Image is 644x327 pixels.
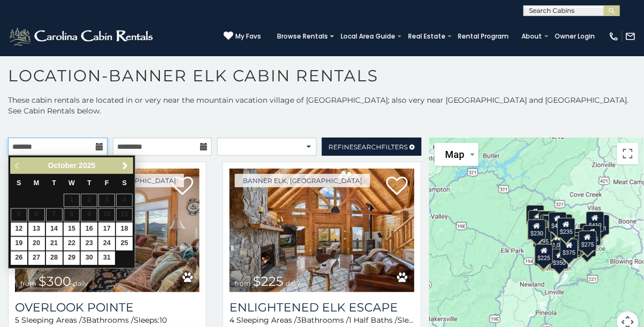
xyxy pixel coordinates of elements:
[322,138,421,156] a: RefineSearchFilters
[534,246,553,266] div: $355
[79,161,95,170] span: 2025
[354,143,381,151] span: Search
[46,252,63,265] a: 28
[584,225,602,245] div: $485
[34,179,40,187] span: Monday
[335,29,401,44] a: Local Area Guide
[272,29,333,44] a: Browse Rentals
[46,237,63,250] a: 21
[11,237,27,250] a: 19
[579,230,597,250] div: $275
[547,231,569,251] div: $1,095
[105,179,109,187] span: Friday
[387,175,408,197] a: Add to favorites
[539,210,557,231] div: $535
[557,217,576,238] div: $235
[435,143,479,166] button: Change map style
[586,211,604,232] div: $410
[17,179,21,187] span: Sunday
[517,29,548,44] a: About
[87,179,91,187] span: Thursday
[286,279,301,287] span: daily
[28,237,45,250] a: 20
[64,223,80,236] a: 15
[403,29,451,44] a: Real Estate
[39,273,71,289] span: $300
[531,220,549,240] div: $250
[64,237,80,250] a: 22
[349,315,397,325] span: 1 Half Baths /
[528,219,546,239] div: $230
[15,300,200,315] a: Overlook Pointe
[81,223,97,236] a: 16
[297,315,301,325] span: 3
[121,162,130,170] span: Next
[81,252,97,265] a: 30
[527,219,546,240] div: $305
[235,32,261,41] span: My Favs
[98,252,115,265] a: 31
[579,237,597,257] div: $265
[11,223,27,236] a: 12
[81,237,97,250] a: 23
[28,252,45,265] a: 27
[235,174,370,187] a: Banner Elk, [GEOGRAPHIC_DATA]
[229,315,234,325] span: 4
[229,169,414,292] img: Enlightened Elk Escape
[224,31,261,42] a: My Favs
[8,26,156,47] img: White-1-2.png
[98,223,115,236] a: 17
[20,279,36,287] span: from
[98,237,115,250] a: 24
[453,29,515,44] a: Rental Program
[328,143,408,151] span: Refine Filters
[535,244,554,264] div: $225
[52,179,56,187] span: Tuesday
[446,149,465,160] span: Map
[116,237,133,250] a: 25
[122,179,127,187] span: Saturday
[159,315,167,325] span: 10
[550,248,569,269] div: $350
[526,205,545,225] div: $720
[229,300,414,315] a: Enlightened Elk Escape
[15,315,19,325] span: 5
[561,239,579,259] div: $375
[229,169,414,292] a: Enlightened Elk Escape from $225 daily
[617,143,639,164] button: Toggle fullscreen view
[11,252,27,265] a: 26
[625,31,636,42] img: mail-regular-white.png
[82,315,86,325] span: 3
[46,223,63,236] a: 14
[48,161,77,170] span: October
[543,215,561,235] div: $570
[73,279,88,287] span: daily
[116,223,133,236] a: 18
[609,31,619,42] img: phone-regular-white.png
[235,279,251,287] span: from
[68,179,75,187] span: Wednesday
[28,223,45,236] a: 13
[550,29,601,44] a: Owner Login
[549,211,567,232] div: $430
[253,273,283,289] span: $225
[529,210,547,231] div: $290
[64,252,80,265] a: 29
[119,159,132,172] a: Next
